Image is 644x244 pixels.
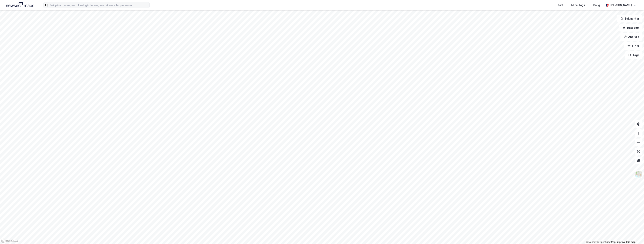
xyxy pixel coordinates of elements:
[48,2,149,8] input: Søk på adresse, matrikkel, gårdeiere, leietakere eller personer
[571,3,585,7] div: Mine Tags
[625,226,644,244] iframe: Chat Widget
[625,226,644,244] div: Kontrollprogram for chat
[558,3,563,7] div: Kart
[6,2,34,8] img: logo.a4113a55bc3d86da70a041830d287a7e.svg
[593,3,600,7] div: Bolig
[610,3,632,7] div: [PERSON_NAME]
